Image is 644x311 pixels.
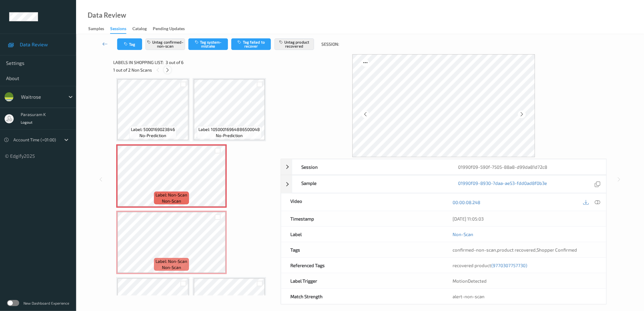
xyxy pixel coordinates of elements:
[292,175,449,193] div: Sample
[188,38,228,50] button: Tag system-mistake
[153,26,185,33] div: Pending Updates
[145,38,185,50] button: Untag confirmed-non-scan
[156,192,187,198] span: Label: Non-Scan
[281,211,444,226] div: Timestamp
[453,247,496,253] span: confirmed-non-scan
[275,38,314,50] button: Untag product recovered
[156,258,187,264] span: Label: Non-Scan
[449,159,606,175] div: 01990f09-590f-7505-88a8-d99da81d72c8
[162,264,181,270] span: non-scan
[153,25,191,33] a: Pending Updates
[281,273,444,288] div: Label Trigger
[132,25,153,33] a: Catalog
[453,247,577,253] span: , ,
[117,38,142,50] button: Tag
[113,66,276,74] div: 1 out of 2 Non Scans
[281,258,444,273] div: Referenced Tags
[281,159,607,175] div: Session01990f09-590f-7505-88a8-d99da81d72c8
[292,159,449,175] div: Session
[458,180,547,188] a: 01990f09-8930-7daa-ae53-fdd0ad8f0b3e
[166,59,184,65] span: 3 out of 6
[281,193,444,211] div: Video
[88,26,104,33] div: Samples
[453,231,474,237] a: Non-Scan
[281,289,444,304] div: Match Strength
[322,41,339,47] span: Session:
[231,38,271,50] button: Tag failed to recover
[497,247,536,253] span: product recovered
[131,126,175,133] span: Label: 5000169023846
[216,133,243,139] span: no-prediction
[281,175,607,193] div: Sample01990f09-8930-7daa-ae53-fdd0ad8f0b3e
[88,12,126,18] div: Data Review
[444,273,606,288] div: MotionDetected
[110,25,132,34] a: Sessions
[281,227,444,242] div: Label
[110,26,126,34] div: Sessions
[113,59,163,65] span: Labels in shopping list:
[198,126,260,133] span: Label: 10500016964886500048
[140,133,166,139] span: no-prediction
[281,242,444,257] div: Tags
[492,263,527,268] span: (9770307757730)
[453,216,597,222] div: [DATE] 11:05:03
[162,198,181,204] span: non-scan
[453,293,597,299] div: alert-non-scan
[453,263,527,268] span: recovered product
[537,247,577,253] span: Shopper Confirmed
[88,25,110,33] a: Samples
[132,26,147,33] div: Catalog
[453,199,481,205] a: 00:00:08.248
